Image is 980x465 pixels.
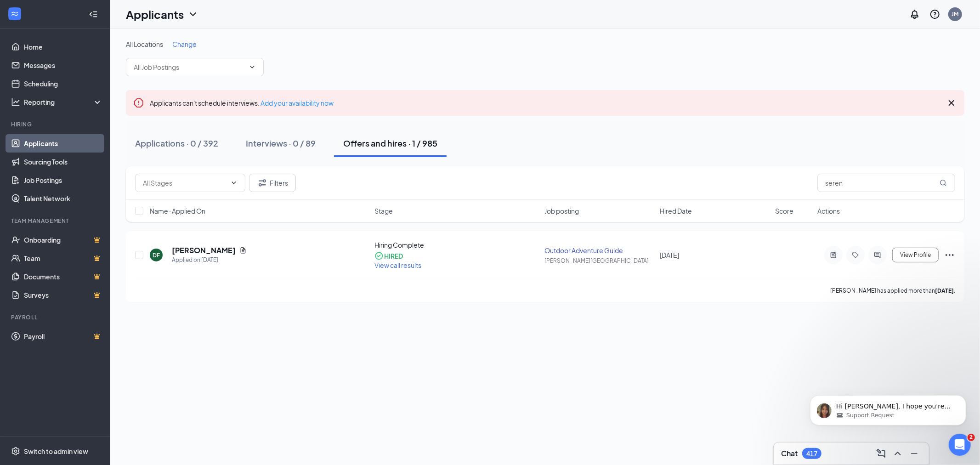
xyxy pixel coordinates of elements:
button: Filter Filters [249,174,296,192]
svg: Tag [850,251,861,259]
input: All Stages [143,178,227,188]
iframe: Intercom notifications message [796,376,980,440]
a: PayrollCrown [24,327,102,346]
button: ChevronUp [890,446,905,461]
svg: ChevronDown [249,63,256,71]
svg: ComposeMessage [876,448,887,459]
div: Hiring [11,120,101,128]
a: SurveysCrown [24,286,102,304]
svg: Minimize [909,448,920,459]
div: DF [153,251,160,259]
svg: ActiveNote [828,251,839,259]
svg: ChevronDown [230,179,238,187]
div: Applications · 0 / 392 [135,137,218,149]
input: All Job Postings [134,62,245,72]
div: JM [952,10,959,18]
div: [PERSON_NAME][GEOGRAPHIC_DATA] [545,257,655,265]
b: [DATE] [935,287,954,294]
span: Job posting [545,206,579,215]
div: Switch to admin view [24,447,88,456]
svg: QuestionInfo [929,9,940,20]
div: Team Management [11,217,101,225]
span: Hired Date [660,206,692,215]
div: 417 [806,450,817,458]
svg: Ellipses [944,250,955,261]
svg: Error [133,97,144,108]
h1: Applicants [126,6,184,22]
div: Outdoor Adventure Guide [545,246,655,255]
svg: WorkstreamLogo [10,9,19,18]
svg: ChevronDown [187,9,198,20]
a: DocumentsCrown [24,267,102,286]
svg: ActiveChat [872,251,883,259]
h5: [PERSON_NAME] [172,245,236,255]
div: Reporting [24,97,103,107]
div: Offers and hires · 1 / 985 [343,137,437,149]
svg: Document [239,247,247,254]
span: All Locations [126,40,163,48]
svg: ChevronUp [892,448,903,459]
svg: Analysis [11,97,20,107]
span: View call results [374,261,421,269]
p: [PERSON_NAME] has applied more than . [830,287,955,295]
div: Payroll [11,313,101,321]
a: Home [24,38,102,56]
iframe: Intercom live chat [949,434,971,456]
button: Minimize [907,446,922,461]
span: View Profile [900,252,931,258]
span: Actions [817,206,840,215]
span: Stage [374,206,393,215]
a: Sourcing Tools [24,153,102,171]
input: Search in offers and hires [817,174,955,192]
a: Messages [24,56,102,74]
span: 2 [968,434,975,441]
a: Add your availability now [261,99,334,107]
span: Change [172,40,197,48]
a: Scheduling [24,74,102,93]
span: Applicants can't schedule interviews. [150,99,334,107]
a: TeamCrown [24,249,102,267]
span: Name · Applied On [150,206,205,215]
h3: Chat [781,448,798,459]
svg: Filter [257,177,268,188]
svg: Cross [946,97,957,108]
div: Applied on [DATE] [172,255,247,265]
button: ComposeMessage [874,446,889,461]
a: Job Postings [24,171,102,189]
svg: Collapse [89,10,98,19]
a: OnboardingCrown [24,231,102,249]
svg: Settings [11,447,20,456]
div: Hiring Complete [374,240,539,250]
svg: CheckmarkCircle [374,251,384,261]
div: HIRED [384,251,403,261]
svg: Notifications [909,9,920,20]
a: Talent Network [24,189,102,208]
a: Applicants [24,134,102,153]
span: [DATE] [660,251,679,259]
svg: MagnifyingGlass [940,179,947,187]
button: View Profile [892,248,939,262]
span: Score [775,206,793,215]
div: Interviews · 0 / 89 [246,137,316,149]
